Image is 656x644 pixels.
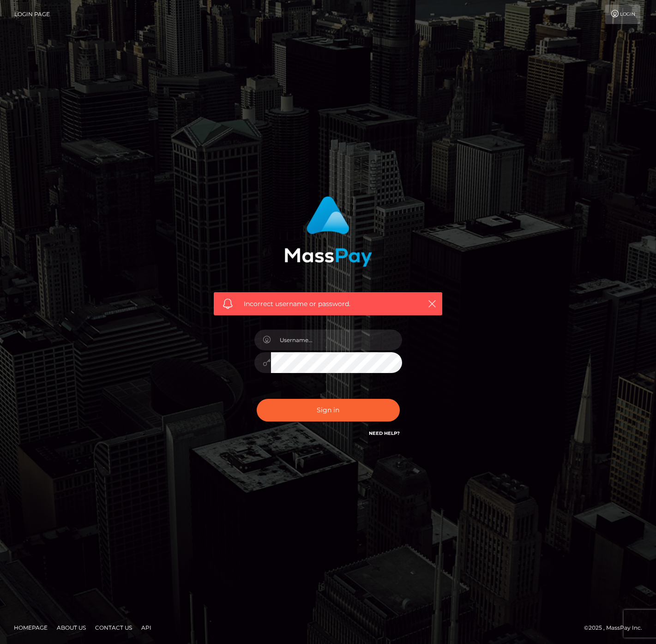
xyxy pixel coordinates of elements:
[271,330,402,350] input: Username...
[369,430,400,436] a: Need Help?
[14,5,50,24] a: Login Page
[605,5,640,24] a: Login
[91,620,136,635] a: Contact Us
[138,620,155,635] a: API
[244,299,412,309] span: Incorrect username or password.
[257,399,400,421] button: Sign in
[584,623,649,633] div: © 2025 , MassPay Inc.
[10,620,51,635] a: Homepage
[53,620,90,635] a: About Us
[284,196,372,267] img: MassPay Login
